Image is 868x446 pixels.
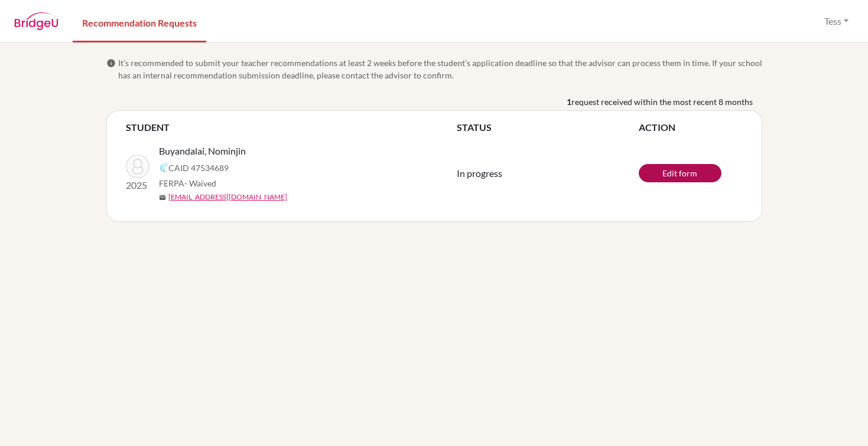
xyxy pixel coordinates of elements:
[159,163,168,172] img: Common App logo
[639,164,721,182] a: Edit form
[159,144,246,158] span: Buyandalai, Nominjin
[126,155,149,178] img: Buyandalai, Nominjin
[118,57,762,81] span: It’s recommended to submit your teacher recommendations at least 2 weeks before the student’s app...
[159,177,216,189] span: FERPA
[819,10,854,32] button: Tess
[14,12,58,30] img: BridgeU logo
[567,96,571,108] b: 1
[457,120,639,135] th: STATUS
[639,120,743,135] th: ACTION
[457,168,502,179] span: In progress
[126,178,149,192] p: 2025
[106,58,116,68] span: info
[184,178,216,188] span: - Waived
[571,96,753,108] span: request received within the most recent 8 months
[159,194,166,201] span: mail
[168,162,229,174] span: CAID 47534689
[168,192,287,202] a: [EMAIL_ADDRESS][DOMAIN_NAME]
[73,2,206,42] a: Recommendation Requests
[126,120,457,135] th: STUDENT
